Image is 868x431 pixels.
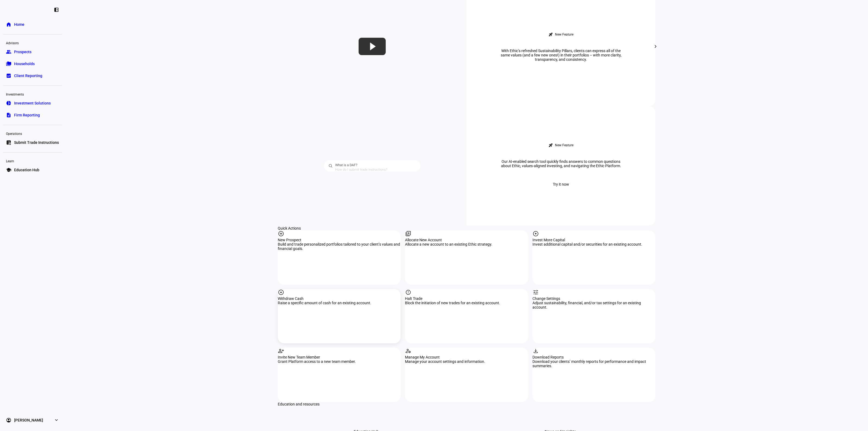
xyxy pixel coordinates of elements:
[548,32,553,37] mat-icon: rocket_launch
[405,242,528,246] div: Allocate a new account to an existing Ethic strategy.
[405,348,411,354] mat-icon: manage_accounts
[278,359,401,364] div: Grant Platform access to a new team member.
[532,296,655,301] div: Change Settings
[652,43,659,50] mat-icon: chevron_right
[3,157,62,164] div: Learn
[405,230,411,237] mat-icon: library_add
[54,417,59,423] eth-mat-symbol: expand_more
[14,167,39,173] span: Education Hub
[405,359,528,364] div: Manage your account settings and information.
[278,230,284,237] mat-icon: add_circle
[14,112,40,118] span: Firm Reporting
[546,179,576,190] button: Try it now
[6,112,11,118] eth-mat-symbol: description
[532,348,539,354] mat-icon: download
[548,143,553,147] mat-icon: rocket_launch
[54,7,59,12] eth-mat-symbol: left_panel_close
[3,90,62,98] div: Investments
[405,289,411,296] mat-icon: report
[532,289,539,296] mat-icon: tune
[405,238,528,242] div: Allocate New Account
[532,355,655,359] div: Download Reports
[14,22,24,27] span: Home
[6,140,11,145] eth-mat-symbol: list_alt_add
[6,61,11,66] eth-mat-symbol: folder_copy
[553,179,569,190] span: Try it now
[555,143,573,147] div: New Feature
[405,355,528,359] div: Manage My Account
[278,242,401,251] div: Build and trade personalized portfolios tailored to your client’s values and financial goals.
[14,417,43,423] span: [PERSON_NAME]
[532,238,655,242] div: Invest More Capital
[493,49,629,62] div: With Ethic’s refreshed Sustainability Pillars, clients can express all of the same values (and a ...
[14,49,31,55] span: Prospects
[14,61,35,66] span: Households
[6,417,11,423] eth-mat-symbol: account_circle
[3,46,62,57] a: groupProspects
[3,98,62,109] a: pie_chartInvestment Solutions
[278,296,401,301] div: Withdraw Cash
[278,402,655,406] div: Education and resources
[532,359,655,368] div: Download your clients’ monthly reports for performance and impact summaries.
[405,301,528,305] div: Block the initiation of new trades for an existing account.
[6,22,11,27] eth-mat-symbol: home
[14,100,51,106] span: Investment Solutions
[555,32,573,37] div: New Feature
[14,140,59,145] span: Submit Trade Instructions
[278,238,401,242] div: New Prospect
[278,348,284,354] mat-icon: person_add
[278,226,655,230] div: Quick Actions
[3,110,62,121] a: descriptionFirm Reporting
[6,73,11,78] eth-mat-symbol: bid_landscape
[6,167,11,173] eth-mat-symbol: school
[3,129,62,137] div: Operations
[532,230,539,237] mat-icon: arrow_circle_up
[493,159,629,168] div: Our AI-enabled search tool quickly finds answers to common questions about Ethic, values-aligned ...
[3,58,62,69] a: folder_copyHouseholds
[3,19,62,30] a: homeHome
[278,355,401,359] div: Invite New Team Member
[532,301,655,309] div: Adjust sustainability, financial, and/or tax settings for an existing account.
[278,301,401,305] div: Raise a specific amount of cash for an existing account.
[405,296,528,301] div: Halt Trade
[6,100,11,106] eth-mat-symbol: pie_chart
[532,242,655,246] div: Invest additional capital and/or securities for an existing account.
[3,70,62,81] a: bid_landscapeClient Reporting
[3,39,62,46] div: Advisors
[278,289,284,296] mat-icon: arrow_circle_down
[6,49,11,55] eth-mat-symbol: group
[14,73,42,78] span: Client Reporting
